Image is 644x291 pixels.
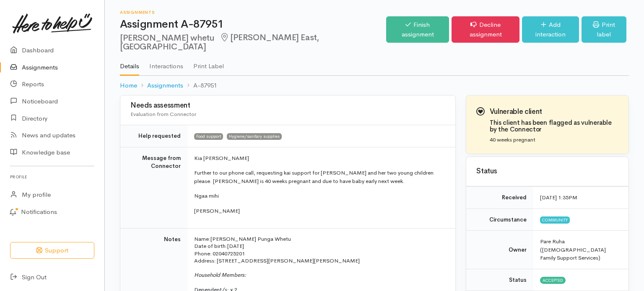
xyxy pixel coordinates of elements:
[476,167,618,175] h3: Status
[540,216,570,223] span: Community
[194,169,445,185] p: Further to our phone call, requesting kai support for [PERSON_NAME] and her two young children pl...
[466,269,533,291] td: Status
[130,111,196,118] span: Evaluation from Connector
[194,154,445,162] p: Kia [PERSON_NAME]
[120,33,386,52] h2: [PERSON_NAME] whetu
[130,102,445,110] h3: Needs assessment
[490,108,618,116] h3: Vulnerable client
[213,250,245,257] span: 02040725201
[217,257,360,264] span: [STREET_ADDRESS][PERSON_NAME][PERSON_NAME]
[466,187,533,209] td: Received
[490,136,618,144] p: 40 weeks pregnant
[194,235,210,242] span: Name:
[193,52,224,75] a: Print Label
[194,192,445,200] p: Ngaa mihi
[147,81,183,90] a: Assignments
[194,257,216,264] span: Address:
[452,16,519,43] a: Decline assignment
[120,18,386,31] h1: Assignment A-87951
[227,133,282,140] span: Hygiene/sanitary supplies
[120,125,187,147] td: Help requested
[149,52,183,75] a: Interactions
[10,242,94,259] button: Support
[120,147,187,229] td: Message from Connector
[582,16,626,43] a: Print label
[183,81,217,90] li: A-87951
[227,242,244,250] span: [DATE]
[120,52,139,76] a: Details
[386,16,449,43] a: Finish assignment
[210,235,291,242] span: [PERSON_NAME] Punga Whetu
[466,231,533,269] td: Owner
[120,81,137,90] a: Home
[120,76,629,95] nav: breadcrumb
[540,194,577,201] time: [DATE] 1:35PM
[522,16,579,43] a: Add interaction
[194,242,227,250] span: Date of birth:
[120,32,319,52] span: [PERSON_NAME] East, [GEOGRAPHIC_DATA]
[466,209,533,231] td: Circumstance
[540,238,606,261] span: Pare Ruha ([DEMOGRAPHIC_DATA] Family Support Services)
[540,277,566,283] span: Accepted
[194,207,445,215] p: [PERSON_NAME]
[10,171,94,183] h6: Profile
[490,119,618,133] h4: This client has been flagged as vulnerable by the Connector
[194,271,246,278] span: Household Members:
[194,250,212,257] span: Phone:
[194,133,223,140] span: Food support
[120,10,386,15] h6: Assignments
